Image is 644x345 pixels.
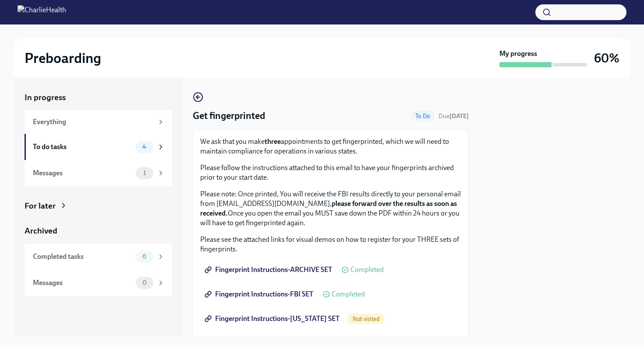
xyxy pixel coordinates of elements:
h2: Preboarding [25,49,101,67]
a: To do tasks4 [25,134,172,160]
p: Please follow the instructions attached to this email to have your fingerprints archived prior to... [200,163,461,182]
span: Completed [332,291,365,298]
a: Fingerprint Instructions-ARCHIVE SET [200,261,338,279]
div: Everything [33,117,153,127]
span: Due [439,112,469,120]
p: Please note: Once printed, You will receive the FBI results directly to your personal email from ... [200,189,461,228]
a: Messages1 [25,160,172,186]
span: 1 [138,170,151,176]
span: 6 [137,253,152,260]
a: For later [25,200,172,212]
img: CharlieHealth [18,5,66,19]
div: Messages [33,278,132,288]
h4: Get fingerprinted [193,109,265,122]
p: Please confirm when you have completed the fingerprinting process [200,335,461,344]
a: Completed tasks6 [25,244,172,270]
a: Fingerprint Instructions-[US_STATE] SET [200,310,346,328]
div: Completed tasks [33,252,132,261]
div: For later [25,200,56,212]
p: Please see the attached links for visual demos on how to register for your THREE sets of fingerpr... [200,235,461,254]
strong: three [265,137,281,146]
h3: 60% [594,50,619,66]
span: 4 [137,143,152,150]
span: Fingerprint Instructions-[US_STATE] SET [206,314,340,323]
span: Not visited [347,316,385,322]
a: Messages0 [25,270,172,296]
a: Fingerprint Instructions-FBI SET [200,286,319,303]
a: In progress [25,92,172,103]
strong: [DATE] [449,112,469,120]
a: Everything [25,110,172,134]
div: To do tasks [33,142,132,152]
a: Archived [25,225,172,237]
span: 0 [137,279,152,286]
span: Fingerprint Instructions-FBI SET [206,290,313,299]
div: Messages [33,168,132,178]
p: We ask that you make appointments to get fingerprinted, which we will need to maintain compliance... [200,137,461,156]
strong: My progress [499,49,537,59]
span: October 16th, 2025 09:00 [439,112,469,120]
span: To Do [410,113,435,119]
span: Completed [350,266,384,273]
span: Fingerprint Instructions-ARCHIVE SET [206,265,332,274]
